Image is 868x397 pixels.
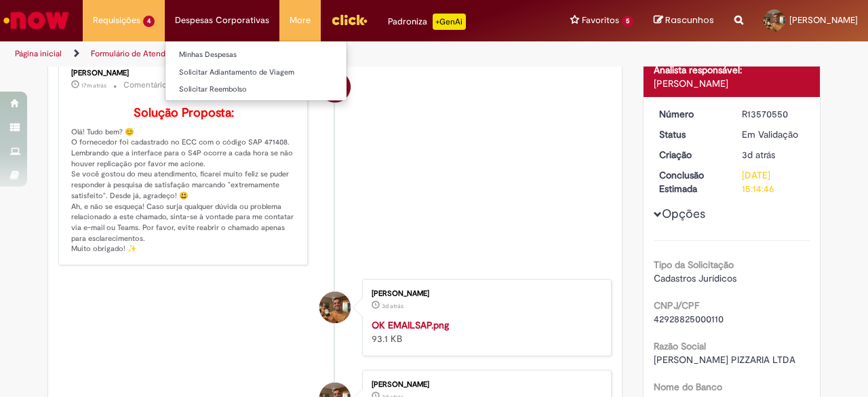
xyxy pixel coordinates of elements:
div: 26/09/2025 13:14:43 [742,148,805,162]
b: Nome do Banco [654,381,722,393]
span: More [290,14,311,27]
dt: Conclusão Estimada [649,168,732,195]
span: 17m atrás [81,81,106,90]
img: click_logo_yellow_360x200.png [331,10,368,30]
a: Minhas Despesas [165,48,347,62]
span: [PERSON_NAME] PIZZARIA LTDA [654,354,795,366]
small: Comentários adicionais [123,79,210,91]
ul: Trilhas de página [10,41,568,67]
b: Razão Social [654,340,706,352]
span: Requisições [93,14,140,27]
span: 3d atrás [382,302,403,310]
a: Solicitar Adiantamento de Viagem [165,65,347,80]
a: Rascunhos [654,14,714,27]
div: [PERSON_NAME] [372,290,597,298]
span: Favoritos [582,14,619,27]
div: Analista responsável: [654,63,810,77]
b: Tipo da Solicitação [654,259,734,271]
a: Solicitar Reembolso [165,82,347,97]
dt: Criação [649,148,732,162]
div: [PERSON_NAME] [71,69,297,77]
div: Padroniza [388,14,466,30]
div: [PERSON_NAME] [372,381,597,389]
span: 3d atrás [742,149,775,161]
p: +GenAi [433,14,466,30]
ul: Despesas Corporativas [165,41,347,101]
img: ServiceNow [1,7,71,34]
b: Solução Proposta: [134,105,234,121]
div: Em Validação [742,128,805,141]
span: Despesas Corporativas [175,14,269,27]
div: 93.1 KB [372,318,597,345]
div: [PERSON_NAME] [654,77,810,90]
p: Olá! Tudo bem? 😊 O fornecedor foi cadastrado no ECC com o código SAP 471408. Lembrando que a inte... [71,107,297,254]
span: 42928825000110 [654,313,724,325]
time: 26/09/2025 13:14:43 [742,149,775,161]
time: 26/09/2025 13:14:35 [382,302,403,310]
span: 5 [622,16,633,27]
a: OK EMAILSAP.png [372,319,449,331]
b: CNPJ/CPF [654,299,699,311]
div: [DATE] 15:14:46 [742,168,805,195]
time: 29/09/2025 12:52:46 [81,81,106,90]
dt: Número [649,107,732,121]
span: Cadastros Jurídicos [654,272,736,284]
div: Rafael Arrobas Martins Homse [319,292,351,323]
span: [PERSON_NAME] [789,14,858,26]
a: Página inicial [15,48,62,59]
span: Rascunhos [665,14,714,26]
div: R13570550 [742,107,805,121]
dt: Status [649,128,732,141]
a: Formulário de Atendimento [91,48,191,59]
span: 4 [143,16,155,27]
